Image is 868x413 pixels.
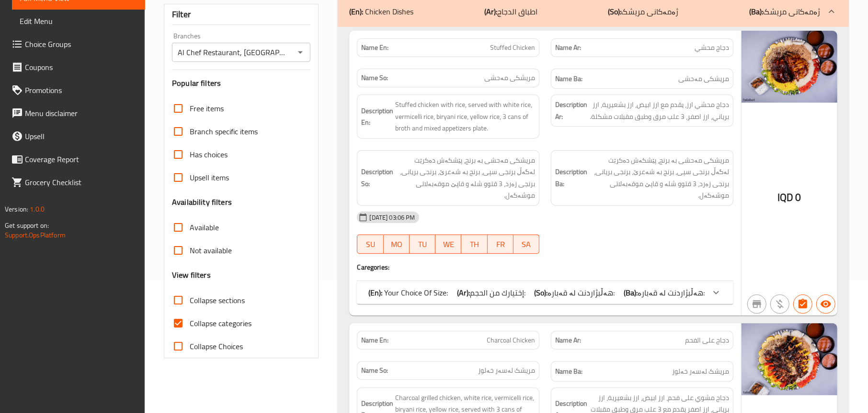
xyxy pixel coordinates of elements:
[361,73,388,83] strong: Name So:
[25,61,137,73] span: Coupons
[555,366,582,378] strong: Name Ba:
[349,6,413,17] p: Chicken Dishes
[172,270,211,281] h3: View filters
[517,237,536,251] span: SA
[555,43,581,53] strong: Name Ar:
[190,172,229,183] span: Upsell items
[514,235,539,254] button: SA
[491,237,510,251] span: FR
[749,4,763,19] b: (Ba):
[793,295,812,314] button: Has choices
[368,285,382,300] b: (En):
[484,73,535,83] span: مریشکی مەحشی
[349,4,363,19] b: (En):
[478,366,535,376] span: مریشک لەسەر خەلوز
[796,188,801,207] span: 0
[638,285,705,300] span: هەڵبژاردنت لە قەبارە:
[410,235,435,254] button: TU
[749,6,820,17] p: ژەمەکانی مریشک
[465,237,483,251] span: TH
[5,229,66,241] a: Support.OpsPlatform
[589,99,729,122] span: دجاج محشي ارز، يقدم مع ارز ابيض، ارز بشعيرية، ارز برياني، ارز اصفر، 3 علب مرق وطبق مقبلات مشكلة.
[695,43,729,53] span: دجاج محشي
[742,31,837,103] img: Al_Chef_Restaurant____%D8%AF%D8%AC%D8%A7638906080884306465.jpg
[395,154,535,201] span: مریشکی مەحشی بە برنج، پێشکەش دەکرێت لەگەڵ برنجی سپی، برنج بە شەعرێ، برنجی بریانی، برنجی زەرد، 3 ق...
[4,56,145,79] a: Coupons
[25,84,137,96] span: Promotions
[190,126,258,137] span: Branch specific items
[4,79,145,102] a: Promotions
[25,38,137,50] span: Choice Groups
[608,4,621,19] b: (So):
[361,335,388,345] strong: Name En:
[4,33,145,56] a: Choice Groups
[190,295,245,306] span: Collapse sections
[357,281,733,304] div: (En): Your Choice Of Size:(Ar):إختيارك من الحجم:(So):هەڵبژاردنت لە قەبارە:(Ba):هەڵبژاردنت لە قەبارە:
[25,130,137,142] span: Upsell
[461,235,487,254] button: TH
[747,295,766,314] button: Not branch specific item
[365,213,419,222] span: [DATE] 03:06 PM
[624,285,638,300] b: (Ba):
[608,6,678,17] p: ژەمەکانی مریشک
[395,99,535,134] span: Stuffed chicken with rice, served with white rice, vermicelli rice, biryani rice, yellow rice, 3 ...
[555,166,587,189] strong: Description Ba:
[439,237,457,251] span: WE
[555,73,582,85] strong: Name Ba:
[384,235,410,254] button: MO
[361,237,379,251] span: SU
[12,10,145,33] a: Edit Menu
[555,99,587,122] strong: Description Ar:
[678,73,729,85] span: مریشکی مەحشی
[190,222,219,233] span: Available
[770,295,789,314] button: Purchased item
[25,177,137,188] span: Grocery Checklist
[190,103,224,114] span: Free items
[487,335,535,345] span: Charcoal Chicken
[25,107,137,119] span: Menu disclaimer
[190,341,243,352] span: Collapse Choices
[361,105,393,129] strong: Description En:
[534,285,548,300] b: (So):
[548,285,615,300] span: هەڵبژاردنت لە قەبارە:
[361,366,388,376] strong: Name So:
[361,166,393,189] strong: Description So:
[413,237,432,251] span: TU
[172,78,310,89] h3: Popular filters
[388,237,406,251] span: MO
[190,245,232,256] span: Not available
[368,287,448,298] p: Your Choice Of Size:
[742,323,837,395] img: Al_Chef_Restaurant____%D8%AF%D8%AC%D8%A7638906081063827286.jpg
[470,285,525,300] span: إختيارك من الحجم:
[25,153,137,165] span: Coverage Report
[172,197,232,208] h3: Availability filters
[555,335,581,345] strong: Name Ar:
[4,171,145,194] a: Grocery Checklist
[172,4,310,25] div: Filter
[484,6,537,17] p: اطباق الدجاج
[5,203,28,215] span: Version:
[672,366,729,378] span: مریشک لەسەر خەلوز
[457,285,470,300] b: (Ar):
[4,125,145,148] a: Upsell
[816,295,835,314] button: Available
[685,335,729,345] span: دجاج على الفحم
[5,219,49,232] span: Get support on:
[435,235,461,254] button: WE
[30,203,45,215] span: 1.0.0
[488,235,514,254] button: FR
[20,15,137,27] span: Edit Menu
[361,43,388,53] strong: Name En:
[589,154,729,201] span: مریشکی مەحشی بە برنج، پێشکەش دەکرێت لەگەڵ برنجی سپی، برنج بە شەعرێ، برنجی بریانی، برنجی زەرد، 3 ق...
[484,4,497,19] b: (Ar):
[294,46,307,59] button: Open
[357,235,383,254] button: SU
[357,262,733,272] h4: Caregories:
[490,43,535,53] span: Stuffed Chicken
[190,318,251,329] span: Collapse categories
[4,102,145,125] a: Menu disclaimer
[4,148,145,171] a: Coverage Report
[190,149,228,160] span: Has choices
[777,188,793,207] span: IQD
